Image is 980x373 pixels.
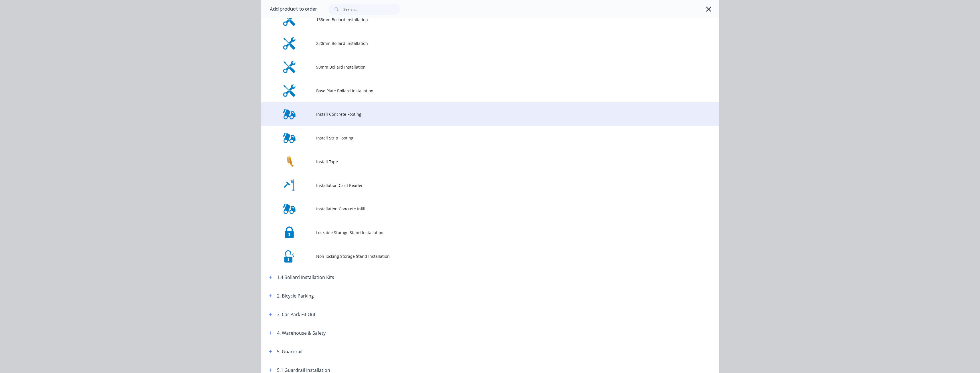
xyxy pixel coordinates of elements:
[316,135,638,141] span: Install Strip Footing
[343,3,400,15] input: Search...
[277,274,334,281] div: 1.4 Bollard Installation Kits
[316,253,638,259] span: Non-locking Storage Stand Installation
[316,88,638,94] span: Base Plate Bollard Installation
[316,159,638,165] span: Install Tape
[316,230,638,236] span: Lockable Storage Stand Installation
[277,311,316,318] div: 3. Car Park Fit Out
[277,330,326,336] div: 4. Warehouse & Safety
[316,40,638,46] span: 220mm Bollard Installation
[277,292,314,299] div: 2. Bicycle Parking
[316,111,638,117] span: Install Concrete Footing
[316,206,638,212] span: Installation Concrete Infill
[316,182,638,188] span: Installation Card Reader
[316,64,638,70] span: 90mm Bollard Installation
[277,348,302,355] div: 5. Guardrail
[316,17,638,23] span: 168mm Bollard Installation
